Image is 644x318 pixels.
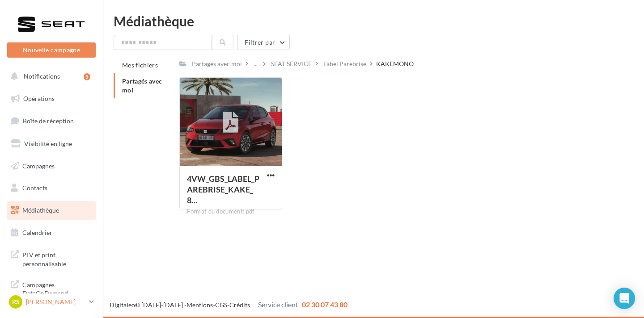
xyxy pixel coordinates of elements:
span: Opérations [23,95,55,102]
span: 02 30 07 43 80 [302,300,347,309]
span: Campagnes [22,162,55,169]
span: Contacts [22,184,47,192]
p: [PERSON_NAME] [26,297,85,306]
div: 5 [84,73,90,80]
span: Notifications [24,72,60,80]
a: Opérations [5,89,97,108]
a: RS [PERSON_NAME] [7,293,96,310]
span: Campagnes DataOnDemand [22,279,92,298]
div: Format du document: pdf [187,208,274,216]
div: KAKEMONO [376,59,414,68]
span: Partagés avec moi [122,77,162,94]
button: Filtrer par [237,35,290,50]
span: Mes fichiers [122,61,158,69]
div: ... [252,58,259,70]
span: Calendrier [22,229,52,236]
span: Boîte de réception [23,117,74,125]
button: Notifications 5 [5,67,94,86]
a: Boîte de réception [5,111,97,130]
a: CGS [215,301,227,309]
a: Campagnes [5,157,97,176]
a: Visibilité en ligne [5,134,97,153]
span: © [DATE]-[DATE] - - - [110,301,347,309]
div: Partagés avec moi [192,59,242,68]
a: Médiathèque [5,201,97,220]
a: Calendrier [5,223,97,242]
span: PLV et print personnalisable [22,249,92,268]
a: Mentions [186,301,213,309]
span: Visibilité en ligne [24,140,72,147]
span: Médiathèque [22,206,59,214]
button: Nouvelle campagne [7,42,96,58]
a: PLV et print personnalisable [5,245,97,272]
span: Service client [258,300,298,309]
span: RS [12,297,20,306]
a: Campagnes DataOnDemand [5,275,97,301]
div: Open Intercom Messenger [614,288,635,309]
div: Label Parebrise [323,59,366,68]
a: Contacts [5,179,97,197]
span: 4VW_GBS_LABEL_PAREBRISE_KAKE_850x2000mm_25PC_SEAT_E1_HD [187,174,259,205]
a: Digitaleo [110,301,135,309]
div: SEAT SERVICE [271,59,312,68]
a: Crédits [229,301,250,309]
div: Médiathèque [114,14,633,28]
